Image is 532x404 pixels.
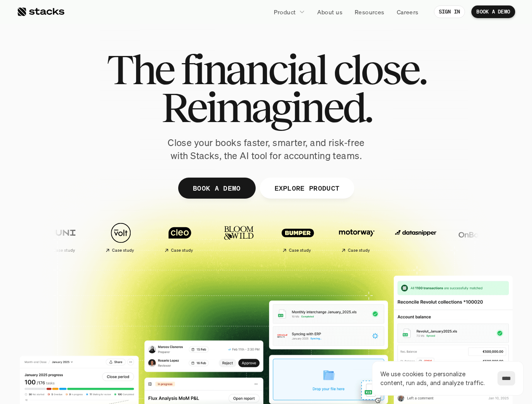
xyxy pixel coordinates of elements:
[397,8,419,16] p: Careers
[434,5,465,18] a: SIGN IN
[171,248,193,253] h2: Case study
[99,160,136,166] a: Privacy Policy
[107,50,174,88] span: The
[94,218,148,256] a: Case study
[471,5,515,18] a: BOOK A DEMO
[350,4,390,19] a: Resources
[112,248,134,253] h2: Case study
[270,218,325,256] a: Case study
[317,8,342,16] p: About us
[161,136,372,162] p: Close your books faster, smarter, and risk-free with Stacks, the AI tool for accounting teams.
[53,248,75,253] h2: Case study
[35,218,89,256] a: Case study
[348,248,370,253] h2: Case study
[161,88,371,126] span: Reimagined.
[152,218,207,256] a: Case study
[181,50,326,88] span: financial
[259,178,354,199] a: EXPLORE PRODUCT
[312,4,348,19] a: About us
[476,9,510,15] p: BOOK A DEMO
[329,218,384,256] a: Case study
[392,4,424,19] a: Careers
[289,248,311,253] h2: Case study
[274,8,296,16] p: Product
[274,182,340,194] p: EXPLORE PRODUCT
[333,50,426,88] span: close.
[192,182,241,194] p: BOOK A DEMO
[178,178,255,199] a: BOOK A DEMO
[355,8,385,16] p: Resources
[380,369,489,387] p: We use cookies to personalize content, run ads, and analyze traffic.
[439,9,460,15] p: SIGN IN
